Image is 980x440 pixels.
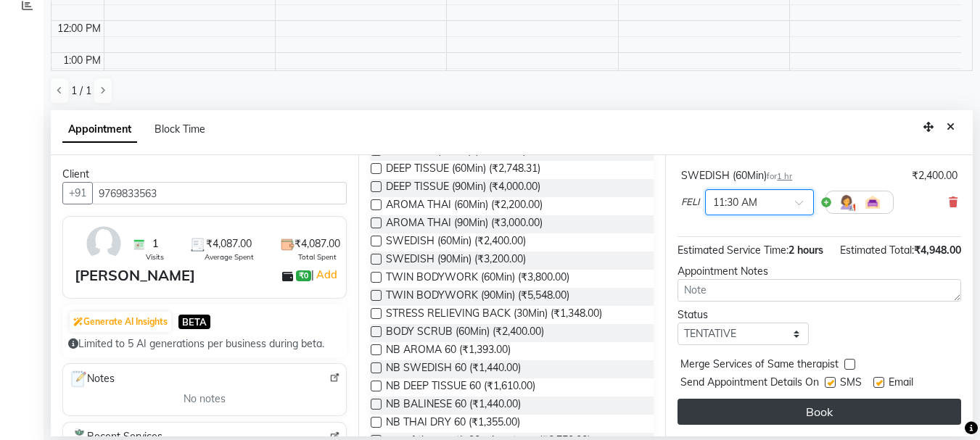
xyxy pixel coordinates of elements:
span: BODY SCRUB (60Min) (₹2,400.00) [386,324,544,342]
span: DEEP TISSUE (90Min) (₹4,000.00) [386,179,540,197]
span: Visits [146,252,164,262]
span: AROMA THAI (90Min) (₹3,000.00) [386,215,543,233]
img: avatar [83,223,125,265]
span: 1 hr [777,171,792,181]
img: Hairdresser.png [838,194,855,211]
span: Block Time [155,123,205,136]
span: ₹4,087.00 [295,236,340,252]
button: Generate AI Insights [70,312,171,332]
button: +91 [62,182,93,204]
a: Add [314,266,339,283]
button: Close [940,116,961,138]
span: TWIN BODYWORK (90Min) (₹5,548.00) [386,288,569,306]
span: NB SWEDISH 60 (₹1,440.00) [386,360,521,378]
span: NB THAI DRY 60 (₹1,355.00) [386,415,520,433]
img: Interior.png [864,194,881,211]
span: NB AROMA 60 (₹1,393.00) [386,342,511,360]
div: Limited to 5 AI generations per business during beta. [68,336,341,352]
span: SWEDISH (90Min) (₹3,200.00) [386,252,526,270]
span: Average Spent [205,252,254,262]
span: ₹0 [296,270,311,282]
span: SMS [840,375,862,393]
span: ₹4,948.00 [914,244,961,257]
span: 1 / 1 [71,83,91,99]
input: Search by Name/Mobile/Email/Code [92,182,347,204]
span: DEEP TISSUE (60Min) (₹2,748.31) [386,161,540,179]
div: ₹2,400.00 [912,168,958,183]
span: Notes [69,370,115,389]
div: SWEDISH (60Min) [681,168,792,183]
span: | [311,266,339,283]
span: Merge Services of Same therapist [680,357,839,375]
span: Total Spent [298,252,337,262]
small: for [767,171,792,181]
span: ₹4,087.00 [206,236,252,252]
span: No notes [184,391,226,407]
span: STRESS RELIEVING BACK (30Min) (₹1,348.00) [386,306,602,324]
div: 1:00 PM [60,53,104,68]
div: Status [678,307,808,323]
span: 2 hours [788,244,823,257]
div: Appointment Notes [678,264,961,279]
span: NB BALINESE 60 (₹1,440.00) [386,397,521,415]
span: BETA [178,315,210,328]
span: Email [889,375,913,393]
span: 1 [152,236,158,252]
div: Client [62,167,347,182]
span: AROMA THAI (60Min) (₹2,200.00) [386,197,543,215]
span: Send Appointment Details On [680,375,819,393]
button: Book [678,399,961,425]
span: SWEDISH (60Min) (₹2,400.00) [386,233,526,252]
div: [PERSON_NAME] [75,265,195,286]
span: Appointment [62,117,137,143]
span: Estimated Total: [840,244,914,257]
span: Estimated Service Time: [678,244,788,257]
span: FELI [681,195,699,209]
span: NB DEEP TISSUE 60 (₹1,610.00) [386,378,535,397]
div: 12:00 PM [54,21,104,36]
span: TWIN BODYWORK (60Min) (₹3,800.00) [386,270,569,288]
